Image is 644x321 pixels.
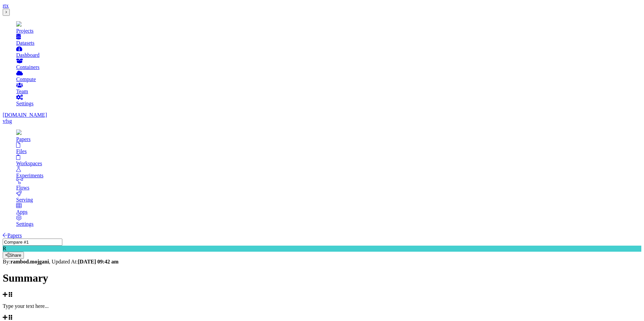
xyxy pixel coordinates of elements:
div: Papers [16,136,641,142]
a: Papers [16,130,641,142]
a: Apps [16,203,641,215]
a: Containers [16,58,641,70]
a: rtx [3,3,9,8]
a: Settings [16,215,641,227]
a: Experiments [16,167,641,179]
a: Datasets [16,34,641,46]
a: Papers [3,233,22,238]
div: Dashboard [16,52,641,58]
button: Share [3,252,24,259]
div: Projects [16,28,641,34]
a: Compute [16,70,641,82]
div: Apps [16,209,641,215]
a: Projects [16,22,641,34]
strong: rambod.mojgani [10,259,49,264]
div: Workspaces [16,160,641,167]
a: Serving [16,191,641,203]
p: Type your text here... [3,303,641,309]
a: Files [16,142,641,154]
div: Team [16,88,641,95]
div: Flows [16,185,641,191]
a: Flows [16,179,641,191]
div: R [3,246,641,252]
div: By: , Updated At: [3,259,641,265]
div: Compute [16,76,641,82]
div: Containers [16,64,641,70]
div: Datasets [16,40,641,46]
div: Settings [16,101,641,107]
div: Files [16,148,641,154]
a: Workspaces [16,154,641,167]
img: projects-active-icon-e44aed6b93ccbe57313015853d9ab5a8.svg [16,21,22,27]
h1: Summary [3,272,641,284]
strong: [DATE] 09:42 am [78,259,119,264]
img: table-tree-e38db8d7ef68b61d64b0734c0857e350.svg [16,130,22,135]
div: Share [5,253,21,258]
a: Team [16,82,641,95]
div: Experiments [16,173,641,179]
a: Settings [16,95,641,107]
a: [DOMAIN_NAME] [3,112,47,118]
div: Serving [16,197,641,203]
a: Dashboard [16,46,641,58]
div: Settings [16,221,641,227]
a: vfsg [3,118,12,124]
